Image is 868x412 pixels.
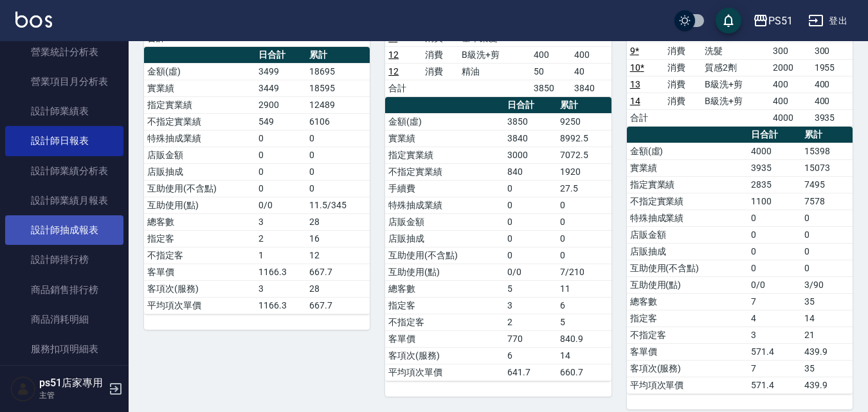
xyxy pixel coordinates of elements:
td: 1 [255,247,306,264]
td: 15073 [801,159,853,176]
td: 金額(虛) [144,63,255,80]
td: 3499 [255,63,306,80]
td: 互助使用(不含點) [627,260,748,276]
td: 3449 [255,80,306,96]
td: 特殊抽成業績 [627,210,748,226]
td: 2000 [770,59,811,76]
td: 客項次(服務) [385,347,504,364]
table: a dense table [627,127,853,394]
td: B級洗+剪 [701,76,770,93]
td: 店販抽成 [144,163,255,180]
td: 840.9 [557,330,611,347]
p: 主管 [39,390,105,401]
td: 0 [557,230,611,247]
td: 3840 [504,130,557,147]
td: 2 [255,230,306,247]
td: 439.9 [801,343,853,360]
td: 300 [811,42,853,59]
td: 實業績 [627,159,748,176]
td: 消費 [664,42,701,59]
td: 300 [770,42,811,59]
td: 消費 [664,76,701,93]
td: 3840 [571,80,611,96]
a: 服務扣項明細表 [5,334,123,364]
td: 不指定客 [385,314,504,330]
td: 0 [504,180,557,197]
td: 3 [748,327,801,343]
td: 40 [571,63,611,80]
a: 設計師業績表 [5,96,123,126]
td: 35 [801,293,853,310]
td: 7 [748,360,801,377]
td: 2900 [255,96,306,113]
td: 2 [504,314,557,330]
img: Logo [15,12,52,28]
td: 5 [504,280,557,297]
td: 27.5 [557,180,611,197]
td: 0 [255,180,306,197]
td: 549 [255,113,306,130]
td: 0 [557,197,611,213]
td: 平均項次單價 [385,364,504,381]
td: 指定實業績 [144,96,255,113]
td: 21 [801,327,853,343]
td: 3935 [811,109,853,126]
td: 28 [306,213,370,230]
td: 400 [770,76,811,93]
td: 0 [504,247,557,264]
button: save [716,8,741,33]
td: 2835 [748,176,801,193]
th: 累計 [306,47,370,64]
td: 指定客 [385,297,504,314]
td: 0 [504,213,557,230]
td: 特殊抽成業績 [144,130,255,147]
td: 7072.5 [557,147,611,163]
td: 660.7 [557,364,611,381]
td: 3850 [504,113,557,130]
td: 0/0 [504,264,557,280]
td: 18695 [306,63,370,80]
td: 精油 [458,63,530,80]
td: 12489 [306,96,370,113]
td: 總客數 [627,293,748,310]
td: 571.4 [748,343,801,360]
td: 客單價 [144,264,255,280]
td: 0 [748,210,801,226]
td: 1166.3 [255,297,306,314]
a: 營業項目月分析表 [5,67,123,96]
td: 3 [255,213,306,230]
td: 11 [557,280,611,297]
td: 互助使用(不含點) [144,180,255,197]
td: 特殊抽成業績 [385,197,504,213]
td: 400 [811,76,853,93]
td: 3935 [748,159,801,176]
td: B級洗+剪 [701,93,770,109]
td: 客項次(服務) [627,360,748,377]
td: 7 [748,293,801,310]
td: 店販金額 [385,213,504,230]
td: 4 [748,310,801,327]
td: 0 [748,243,801,260]
th: 日合計 [748,127,801,143]
td: 不指定客 [627,327,748,343]
td: 4000 [770,109,811,126]
td: 3 [504,297,557,314]
td: 8992.5 [557,130,611,147]
td: 總客數 [385,280,504,297]
td: 0 [306,130,370,147]
td: 實業績 [144,80,255,96]
td: 840 [504,163,557,180]
td: 消費 [664,93,701,109]
td: 店販金額 [144,147,255,163]
td: 3 [255,280,306,297]
td: 0 [748,260,801,276]
td: 28 [306,280,370,297]
td: 15398 [801,143,853,159]
td: 1955 [811,59,853,76]
th: 累計 [801,127,853,143]
td: 641.7 [504,364,557,381]
a: 設計師排行榜 [5,245,123,274]
td: 0 [801,243,853,260]
td: 0 [748,226,801,243]
td: 不指定實業績 [627,193,748,210]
